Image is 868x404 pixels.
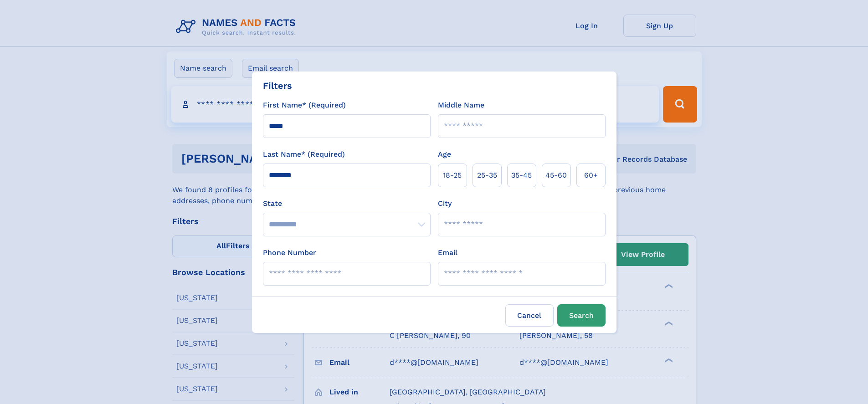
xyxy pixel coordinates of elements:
[584,170,598,181] span: 60+
[263,149,345,160] label: Last Name* (Required)
[557,304,606,327] button: Search
[443,170,462,181] span: 18‑25
[477,170,497,181] span: 25‑35
[438,247,457,258] label: Email
[263,79,292,92] div: Filters
[511,170,532,181] span: 35‑45
[263,247,316,258] label: Phone Number
[438,198,452,209] label: City
[438,149,451,160] label: Age
[263,100,346,111] label: First Name* (Required)
[505,304,554,327] label: Cancel
[263,198,431,209] label: State
[545,170,567,181] span: 45‑60
[438,100,484,111] label: Middle Name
